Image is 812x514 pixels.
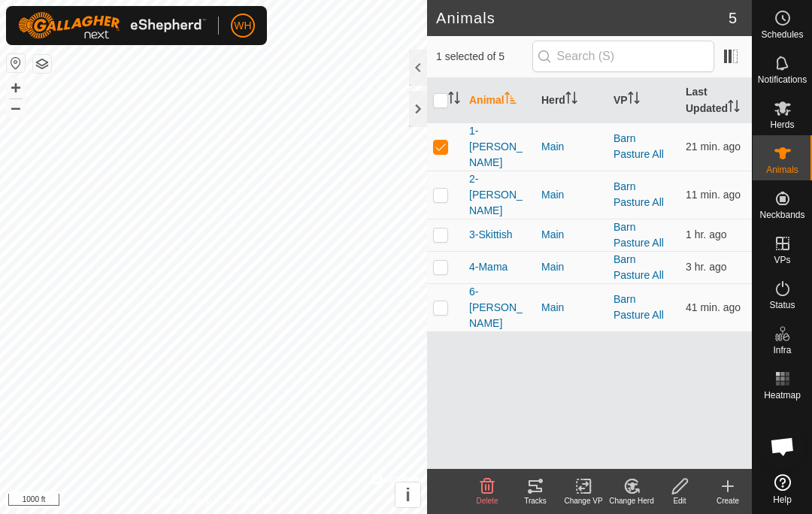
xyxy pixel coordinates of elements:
[532,41,714,72] input: Search (S)
[774,255,790,265] span: VPs
[753,468,812,510] a: Help
[33,55,51,73] button: Map Layers
[686,261,727,273] span: Sep 29, 2025 at 3:31 AM
[614,221,664,249] a: Barn Pasture All
[770,120,794,129] span: Herds
[766,165,798,174] span: Animals
[614,293,664,321] a: Barn Pasture All
[628,94,640,106] p-sorticon: Activate to sort
[565,94,577,106] p-sorticon: Activate to sort
[7,54,25,72] button: Reset Map
[541,300,601,316] div: Main
[607,78,680,123] th: VP
[7,79,25,97] button: +
[541,139,601,155] div: Main
[405,485,411,505] span: i
[729,7,737,29] span: 5
[7,98,25,116] button: –
[559,495,607,506] div: Change VP
[704,495,752,506] div: Create
[469,227,513,243] span: 3-Skittish
[154,494,211,508] a: Privacy Policy
[229,494,273,508] a: Contact Us
[535,78,607,123] th: Herd
[760,424,805,469] div: Open chat
[614,253,664,281] a: Barn Pasture All
[541,187,601,203] div: Main
[477,497,498,505] span: Delete
[234,18,251,34] span: WH
[680,78,752,123] th: Last Updated
[463,78,535,123] th: Animal
[436,9,729,27] h2: Animals
[541,259,601,275] div: Main
[614,132,664,160] a: Barn Pasture All
[758,75,807,84] span: Notifications
[728,102,740,114] p-sorticon: Activate to sort
[607,495,656,506] div: Change Herd
[541,227,601,243] div: Main
[436,49,532,65] span: 1 selected of 5
[656,495,704,506] div: Edit
[448,94,460,106] p-sorticon: Activate to sort
[18,12,206,39] img: Gallagher Logo
[773,346,791,355] span: Infra
[511,495,559,506] div: Tracks
[769,301,795,310] span: Status
[761,30,803,39] span: Schedules
[764,391,801,400] span: Heatmap
[469,123,529,171] span: 1-[PERSON_NAME]
[504,94,517,106] p-sorticon: Activate to sort
[686,228,727,240] span: Sep 29, 2025 at 5:41 AM
[469,259,507,275] span: 4-Mama
[395,482,420,507] button: i
[686,189,741,201] span: Sep 29, 2025 at 7:11 AM
[759,210,804,219] span: Neckbands
[469,284,529,331] span: 6-[PERSON_NAME]
[686,141,741,153] span: Sep 29, 2025 at 7:01 AM
[686,301,741,313] span: Sep 29, 2025 at 6:41 AM
[469,171,529,219] span: 2-[PERSON_NAME]
[773,495,792,504] span: Help
[614,180,664,208] a: Barn Pasture All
